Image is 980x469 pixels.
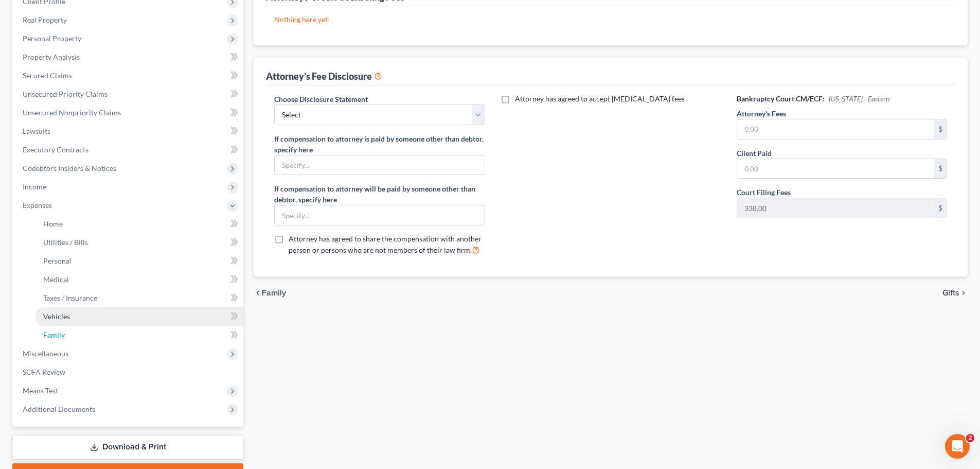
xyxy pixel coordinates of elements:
h6: Bankruptcy Court CM/ECF: [737,94,947,104]
a: Property Analysis [14,48,243,66]
a: Family [35,326,243,344]
span: Real Property [23,15,67,24]
a: Medical [35,270,243,289]
input: 0.00 [737,198,934,218]
a: Secured Claims [14,66,243,85]
span: Executory Contracts [23,145,88,154]
label: Client Paid [737,148,772,159]
span: Secured Claims [23,71,72,80]
span: Expenses [23,201,52,210]
span: Codebtors Insiders & Notices [23,164,116,172]
span: Taxes / Insurance [43,293,97,302]
label: Choose Disclosure Statement [274,94,368,105]
span: Miscellaneous [23,349,68,358]
span: Personal Property [23,34,81,43]
span: Attorney has agreed to share the compensation with another person or persons who are not members ... [289,234,482,254]
iframe: Intercom live chat [945,434,970,459]
a: Personal [35,252,243,270]
span: Means Test [23,386,58,395]
div: Attorney's Fee Disclosure [266,70,382,82]
span: Medical [43,275,69,284]
span: Personal [43,256,72,265]
span: Additional Documents [23,405,95,413]
span: Gifts [942,289,959,297]
a: Utilities / Bills [35,233,243,252]
span: Family [43,331,65,339]
span: 2 [966,434,974,442]
div: $ [934,119,947,139]
label: Attorney's Fees [737,108,786,119]
i: chevron_right [959,289,968,297]
span: SOFA Review [23,368,65,376]
input: 0.00 [737,159,934,179]
input: 0.00 [737,119,934,139]
div: $ [934,198,947,218]
a: Lawsuits [14,122,243,141]
span: [US_STATE] - Eastern [829,94,889,103]
label: Court Filing Fees [737,187,791,198]
span: Income [23,182,46,191]
span: Family [262,289,286,297]
a: Unsecured Nonpriority Claims [14,103,243,122]
span: Utilities / Bills [43,238,88,247]
div: $ [934,159,947,179]
span: Attorney has agreed to accept [MEDICAL_DATA] fees [515,94,685,103]
a: Vehicles [35,307,243,326]
i: chevron_left [254,289,262,297]
a: Executory Contracts [14,141,243,159]
span: Property Analysis [23,53,80,61]
label: If compensation to attorney will be paid by someone other than debtor, specify here [274,183,485,205]
input: Specify... [275,155,484,175]
button: chevron_left Family [254,289,286,297]
a: Download & Print [12,435,243,459]
span: Vehicles [43,312,70,321]
button: Gifts chevron_right [942,289,968,297]
span: Unsecured Nonpriority Claims [23,108,121,117]
input: Specify... [275,205,484,225]
a: Taxes / Insurance [35,289,243,307]
a: Home [35,215,243,233]
label: If compensation to attorney is paid by someone other than debtor, specify here [274,133,485,155]
span: Lawsuits [23,127,50,135]
span: Home [43,219,63,228]
span: Unsecured Priority Claims [23,90,108,98]
a: Unsecured Priority Claims [14,85,243,103]
p: Nothing here yet! [274,14,947,25]
a: SOFA Review [14,363,243,381]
